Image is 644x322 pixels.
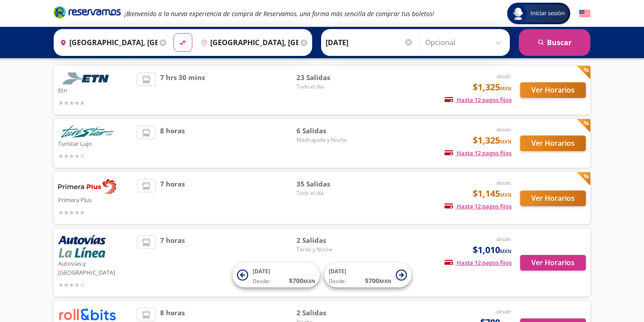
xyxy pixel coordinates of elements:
[303,278,315,284] small: MXN
[297,179,359,189] span: 35 Salidas
[445,96,512,104] span: Hasta 12 pagos fijos
[297,189,359,197] span: Todo el día
[520,255,586,271] button: Ver Horarios
[54,5,121,19] i: Brand Logo
[500,248,512,254] small: MXN
[54,5,121,21] a: Brand Logo
[329,277,346,285] span: Desde:
[500,191,512,198] small: MXN
[58,179,116,194] img: Primera Plus
[58,235,106,258] img: Autovías y La Línea
[520,82,586,98] button: Ver Horarios
[297,308,359,318] span: 2 Salidas
[289,276,315,285] span: $ 700
[496,179,512,186] em: desde:
[579,8,590,19] button: English
[329,267,346,275] span: [DATE]
[58,85,132,95] p: Etn
[160,126,185,161] span: 8 horas
[520,136,586,151] button: Ver Horarios
[58,138,132,148] p: Turistar Lujo
[58,126,116,138] img: Turistar Lujo
[297,83,359,91] span: Todo el día
[496,126,512,133] em: desde:
[58,194,132,205] p: Primera Plus
[425,31,505,54] input: Opcional
[324,263,411,288] button: [DATE]Desde:$700MXN
[473,134,512,147] span: $1,325
[56,31,157,54] input: Buscar Origen
[379,278,391,284] small: MXN
[297,246,359,254] span: Tarde y Noche
[58,72,116,85] img: Etn
[326,31,413,54] input: Elegir Fecha
[124,9,434,18] em: ¡Bienvenido a la nueva experiencia de compra de Reservamos, una forma más sencilla de comprar tus...
[297,126,359,136] span: 6 Salidas
[520,191,586,206] button: Ver Horarios
[500,85,512,92] small: MXN
[160,179,185,217] span: 7 horas
[160,235,185,290] span: 7 horas
[445,202,512,210] span: Hasta 12 pagos fijos
[253,267,270,275] span: [DATE]
[473,80,512,94] span: $1,325
[519,29,590,56] button: Buscar
[58,308,116,321] img: Roll & Bits
[297,136,359,144] span: Madrugada y Noche
[253,277,270,285] span: Desde:
[297,235,359,246] span: 2 Salidas
[445,258,512,267] span: Hasta 12 pagos fijos
[473,187,512,200] span: $1,145
[473,243,512,257] span: $1,010
[445,149,512,157] span: Hasta 12 pagos fijos
[58,258,132,277] p: Autovías y [GEOGRAPHIC_DATA]
[496,72,512,80] em: desde:
[197,31,298,54] input: Buscar Destino
[527,9,568,18] span: Iniciar sesión
[496,308,512,315] em: desde:
[297,72,359,83] span: 23 Salidas
[496,235,512,243] em: desde:
[233,263,320,288] button: [DATE]Desde:$700MXN
[500,138,512,145] small: MXN
[365,276,391,285] span: $ 700
[160,72,205,108] span: 7 hrs 30 mins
